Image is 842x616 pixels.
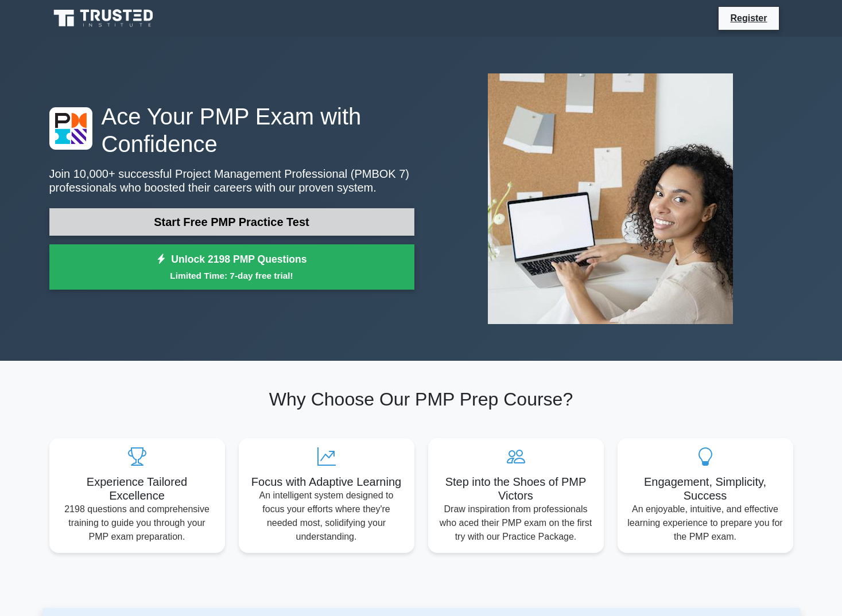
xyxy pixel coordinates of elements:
[627,475,784,502] h5: Engagement, Simplicity, Success
[59,475,216,502] h5: Experience Tailored Excellence
[627,502,784,544] p: An enjoyable, intuitive, and effective learning experience to prepare you for the PMP exam.
[59,502,216,544] p: 2198 questions and comprehensive training to guide you through your PMP exam preparation.
[723,11,774,25] a: Register
[49,244,414,290] a: Unlock 2198 PMP QuestionsLimited Time: 7-day free trial!
[49,167,414,194] p: Join 10,000+ successful Project Management Professional (PMBOK 7) professionals who boosted their...
[437,475,595,502] h5: Step into the Shoes of PMP Victors
[64,269,400,282] small: Limited Time: 7-day free trial!
[437,502,595,544] p: Draw inspiration from professionals who aced their PMP exam on the first try with our Practice Pa...
[49,103,414,158] h1: Ace Your PMP Exam with Confidence
[248,489,405,544] p: An intelligent system designed to focus your efforts where they're needed most, solidifying your ...
[49,208,414,236] a: Start Free PMP Practice Test
[49,388,793,410] h2: Why Choose Our PMP Prep Course?
[248,475,405,489] h5: Focus with Adaptive Learning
